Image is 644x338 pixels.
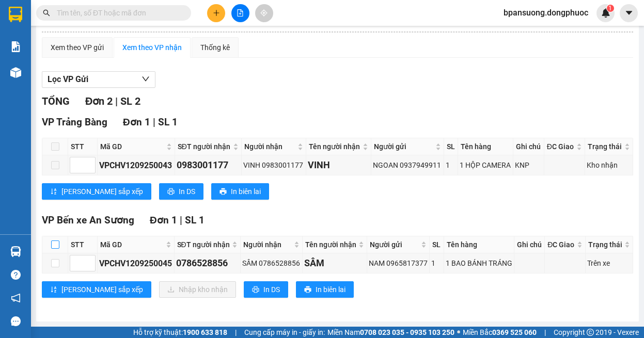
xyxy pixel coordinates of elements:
span: 1 [608,5,612,12]
td: 0786528856 [175,253,241,273]
th: Tên hàng [458,138,513,155]
div: NGOAN 0937949911 [373,159,442,171]
img: warehouse-icon [10,67,21,78]
div: VINH [308,158,369,172]
span: Mã GD [100,141,164,152]
span: caret-down [624,8,634,18]
span: Người gửi [370,239,419,250]
div: Thống kê [200,42,230,53]
th: STT [68,138,98,155]
div: VPCHV1209250045 [99,257,172,270]
span: message [11,316,21,326]
button: printerIn biên lai [211,183,269,200]
td: VPCHV1209250043 [98,155,175,175]
span: VP Bến xe An Sương [42,214,134,226]
div: 1 HỘP CAMERA [460,159,511,171]
div: Trên xe [587,257,631,269]
span: SĐT người nhận [177,239,230,250]
th: Ghi chú [513,138,544,155]
button: printerIn DS [159,183,203,200]
span: Trạng thái [588,239,622,250]
div: Kho nhận [587,159,631,171]
button: downloadNhập kho nhận [159,281,236,298]
span: Người gửi [374,141,433,152]
button: plus [207,4,225,22]
button: sort-ascending[PERSON_NAME] sắp xếp [42,183,151,200]
span: ĐC Giao [547,141,574,152]
button: printerIn DS [244,281,288,298]
td: 0983001177 [175,155,242,175]
th: Ghi chú [514,236,545,253]
th: SL [430,236,444,253]
strong: 1900 633 818 [183,328,227,336]
span: Đơn 1 [123,116,150,128]
span: VP Trảng Bàng [42,116,107,128]
span: printer [167,188,175,196]
button: printerIn biên lai [296,281,354,298]
span: printer [252,286,259,294]
img: solution-icon [10,41,21,52]
span: Tên người nhận [309,141,360,152]
span: Người nhận [243,239,291,250]
span: notification [11,293,21,303]
span: TỔNG [42,95,70,107]
span: | [115,95,118,107]
span: Mã GD [100,239,164,250]
span: [PERSON_NAME] sắp xếp [61,284,143,295]
span: In biên lai [231,186,261,197]
span: file-add [237,9,244,17]
span: Trạng thái [588,141,622,152]
th: SL [444,138,458,155]
div: 0786528856 [176,256,239,270]
div: Xem theo VP gửi [51,42,104,53]
span: Cung cấp máy in - giấy in: [244,327,325,338]
span: aim [260,9,268,17]
span: SL 2 [120,95,140,107]
button: file-add [231,4,249,22]
span: ⚪️ [457,330,460,334]
span: Người nhận [244,141,295,152]
img: warehouse-icon [10,246,21,257]
span: search [43,9,50,17]
span: Lọc VP Gửi [48,73,88,86]
div: NAM 0965817377 [369,257,428,269]
span: sort-ascending [50,286,57,294]
span: | [544,327,546,338]
span: In DS [179,186,195,197]
span: copyright [587,329,594,336]
span: Miền Bắc [463,327,537,338]
span: | [153,116,155,128]
span: SĐT người nhận [178,141,231,152]
span: SL 1 [158,116,178,128]
div: 0983001177 [177,158,240,172]
span: question-circle [11,270,21,280]
span: printer [304,286,311,294]
span: ĐC Giao [547,239,574,250]
span: sort-ascending [50,188,57,196]
span: Miền Nam [327,327,454,338]
span: plus [213,9,220,17]
span: In biên lai [316,284,345,295]
span: | [235,327,237,338]
div: 1 BAO BÁNH TRÁNG [446,257,512,269]
span: Tên người nhận [305,239,356,250]
button: caret-down [620,4,638,22]
div: VPCHV1209250043 [99,159,173,172]
img: icon-new-feature [601,8,610,18]
button: Lọc VP Gửi [42,71,155,88]
span: SL 1 [185,214,205,226]
span: printer [219,188,227,196]
th: STT [68,236,98,253]
div: SÂM 0786528856 [242,257,300,269]
button: sort-ascending[PERSON_NAME] sắp xếp [42,281,151,298]
div: KNP [515,159,542,171]
div: 1 [431,257,442,269]
span: Hỗ trợ kỹ thuật: [133,327,227,338]
div: VINH 0983001177 [243,159,304,171]
span: Đơn 2 [85,95,113,107]
span: In DS [263,284,280,295]
span: down [142,75,150,83]
strong: 0369 525 060 [492,328,537,336]
div: Xem theo VP nhận [122,42,182,53]
img: logo-vxr [9,7,22,22]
